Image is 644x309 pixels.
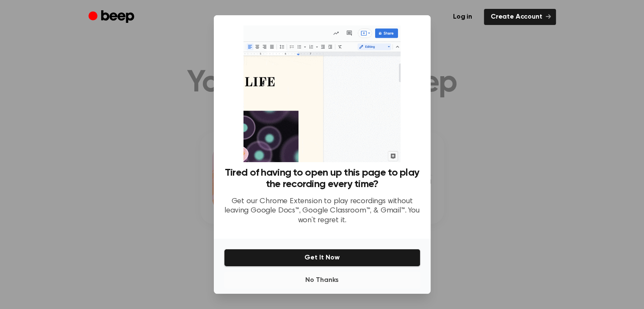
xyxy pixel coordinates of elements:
[224,197,420,226] p: Get our Chrome Extension to play recordings without leaving Google Docs™, Google Classroom™, & Gm...
[243,25,401,162] img: Beep extension in action
[484,9,556,25] a: Create Account
[224,272,420,289] button: No Thanks
[224,167,420,190] h3: Tired of having to open up this page to play the recording every time?
[446,9,479,25] a: Log in
[224,249,420,267] button: Get It Now
[88,9,136,25] a: Beep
